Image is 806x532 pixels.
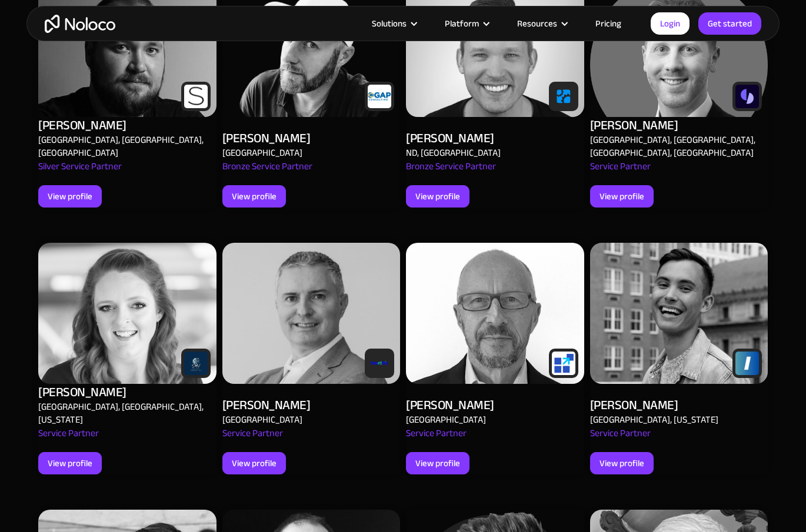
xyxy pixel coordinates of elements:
div: View profile [415,189,460,204]
img: Alex Vyshnevskiy - Noloco app builder Expert [406,243,584,384]
div: [GEOGRAPHIC_DATA], [GEOGRAPHIC_DATA], [GEOGRAPHIC_DATA], [GEOGRAPHIC_DATA] [590,133,762,159]
div: [GEOGRAPHIC_DATA], [GEOGRAPHIC_DATA], [US_STATE] [38,400,211,426]
div: Solutions [372,16,407,31]
div: [PERSON_NAME] [590,117,678,133]
div: Resources [502,16,581,31]
div: [GEOGRAPHIC_DATA] [222,413,302,426]
div: [GEOGRAPHIC_DATA] [406,413,486,426]
a: Alex Vyshnevskiy - Noloco app builder Expert[PERSON_NAME][GEOGRAPHIC_DATA], [GEOGRAPHIC_DATA], [U... [38,228,217,489]
img: Alex Vyshnevskiy - Noloco app builder Expert [590,243,768,384]
div: Service Partner [590,159,651,185]
div: Resources [517,16,557,31]
div: ND, [GEOGRAPHIC_DATA] [406,146,501,159]
div: View profile [232,456,277,471]
div: Platform [430,16,502,31]
a: Get started [698,12,761,35]
div: Service Partner [590,426,651,452]
div: Service Partner [38,426,99,452]
div: View profile [415,456,460,471]
div: [GEOGRAPHIC_DATA], [GEOGRAPHIC_DATA], [GEOGRAPHIC_DATA] [38,133,211,159]
div: [PERSON_NAME] [38,117,126,133]
div: Platform [445,16,479,31]
div: Bronze Service Partner [222,159,312,185]
div: [PERSON_NAME] [406,130,494,146]
div: Solutions [357,16,430,31]
div: [PERSON_NAME] [38,384,126,400]
div: Bronze Service Partner [406,159,496,185]
div: [GEOGRAPHIC_DATA], [US_STATE] [590,413,718,426]
div: View profile [232,189,277,204]
div: View profile [48,189,92,204]
div: [PERSON_NAME] [590,397,678,413]
a: Alex Vyshnevskiy - Noloco app builder Expert[PERSON_NAME][GEOGRAPHIC_DATA]Service PartnerView pro... [222,228,401,489]
a: Alex Vyshnevskiy - Noloco app builder Expert[PERSON_NAME][GEOGRAPHIC_DATA]Service PartnerView pro... [406,228,584,489]
div: [PERSON_NAME] [406,397,494,413]
img: Alex Vyshnevskiy - Noloco app builder Expert [222,243,401,384]
a: Pricing [581,16,636,31]
div: View profile [599,456,644,471]
div: View profile [599,189,644,204]
div: [PERSON_NAME] [222,130,311,146]
div: Service Partner [406,426,467,452]
div: [GEOGRAPHIC_DATA] [222,146,302,159]
a: home [45,15,115,33]
a: Alex Vyshnevskiy - Noloco app builder Expert[PERSON_NAME][GEOGRAPHIC_DATA], [US_STATE]Service Par... [590,228,768,489]
img: Alex Vyshnevskiy - Noloco app builder Expert [38,243,217,384]
div: Silver Service Partner [38,159,122,185]
a: Login [651,12,690,35]
div: Service Partner [222,426,283,452]
div: [PERSON_NAME] [222,397,311,413]
div: View profile [48,456,92,471]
